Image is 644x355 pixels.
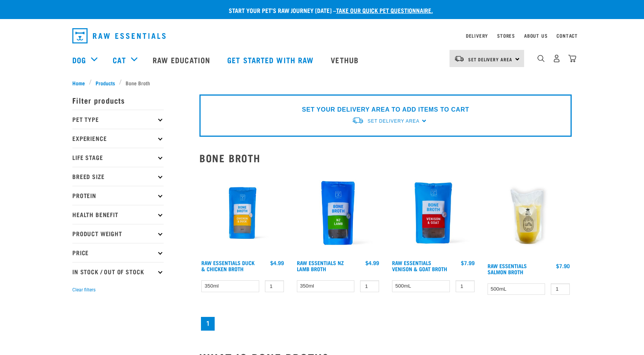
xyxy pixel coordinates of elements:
p: Health Benefit [72,205,164,224]
nav: breadcrumbs [72,79,572,87]
img: Raw Essentials Logo [72,28,166,43]
img: van-moving.png [352,117,364,125]
img: Salmon Broth [486,170,572,259]
input: 1 [265,280,284,292]
span: Products [96,79,115,87]
img: home-icon-1@2x.png [537,55,545,62]
div: $7.99 [461,260,475,266]
a: Get started with Raw [220,45,323,75]
div: $4.99 [365,260,379,266]
p: Filter products [72,91,164,110]
a: Page 1 [201,317,215,331]
span: Set Delivery Area [368,118,419,124]
p: Breed Size [72,167,164,186]
p: Product Weight [72,224,164,243]
input: 1 [551,283,570,295]
img: Raw Essentials Venison Goat Novel Protein Hypoallergenic Bone Broth Cats & Dogs [390,170,477,256]
a: Delivery [466,34,488,37]
img: Raw Essentials New Zealand Lamb Bone Broth For Cats & Dogs [295,170,381,256]
a: About Us [524,34,547,37]
a: Raw Essentials Venison & Goat Broth [392,261,447,270]
div: $7.90 [556,263,570,269]
span: Set Delivery Area [468,58,512,61]
nav: dropdown navigation [66,25,578,46]
a: Products [92,79,119,87]
img: RE Product Shoot 2023 Nov8793 1 [199,170,286,256]
p: In Stock / Out Of Stock [72,262,164,281]
a: Cat [113,54,126,66]
a: Raw Essentials Salmon Broth [488,264,527,273]
a: Contact [556,34,578,37]
img: home-icon@2x.png [568,54,576,62]
p: Experience [72,129,164,148]
div: $4.99 [270,260,284,266]
a: Raw Education [145,45,220,75]
p: Price [72,243,164,262]
nav: pagination [199,315,572,332]
a: Vethub [323,45,368,75]
p: Protein [72,186,164,205]
a: Raw Essentials Duck & Chicken Broth [201,261,255,270]
input: 1 [456,280,475,292]
span: Home [72,79,85,87]
img: van-moving.png [454,55,464,62]
h2: Bone Broth [199,152,572,164]
a: take our quick pet questionnaire. [336,8,433,12]
img: user.png [553,54,561,62]
p: Life Stage [72,148,164,167]
a: Stores [497,34,515,37]
p: SET YOUR DELIVERY AREA TO ADD ITEMS TO CART [302,105,469,114]
a: Raw Essentials NZ Lamb Broth [297,261,344,270]
p: Pet Type [72,110,164,129]
a: Dog [72,54,86,66]
button: Clear filters [72,286,96,293]
a: Home [72,79,89,87]
input: 1 [360,280,379,292]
